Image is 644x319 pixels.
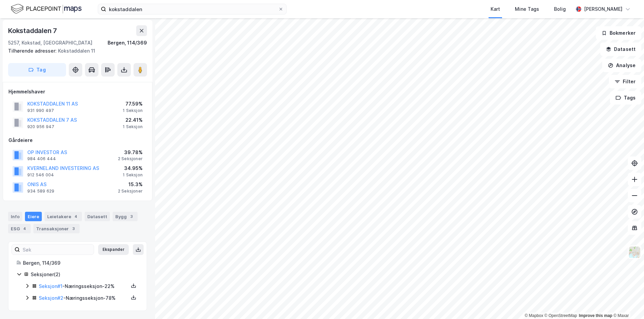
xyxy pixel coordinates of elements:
div: 34.95% [123,164,143,172]
div: 1 Seksjon [123,124,143,129]
div: 3 [70,225,77,232]
div: Eiere [25,212,42,221]
div: 4 [72,213,79,220]
div: 934 589 629 [27,188,54,194]
div: Hjemmelshaver [8,88,147,96]
div: 984 406 444 [27,156,56,162]
div: Gårdeiere [8,136,147,144]
div: Bergen, 114/369 [108,39,147,47]
div: Kokstaddalen 11 [8,47,142,55]
div: Kart [491,5,500,13]
div: Kontrollprogram for chat [610,287,644,319]
div: ESG [8,224,31,233]
div: Seksjoner ( 2 ) [31,270,139,279]
input: Søk på adresse, matrikkel, gårdeiere, leietakere eller personer [106,4,278,14]
div: 15.3% [118,180,143,188]
div: 1 Seksjon [123,172,143,178]
a: Improve this map [579,313,612,318]
div: Info [8,212,22,221]
div: - Næringsseksjon - 78% [39,294,128,302]
button: Tags [610,91,641,105]
div: 920 956 947 [27,124,54,129]
div: Bygg [113,212,138,221]
div: 22.41% [123,116,143,124]
div: Mine Tags [515,5,539,13]
a: Seksjon#2 [39,295,63,301]
div: Transaksjoner [33,224,80,233]
div: [PERSON_NAME] [584,5,622,13]
div: Leietakere [45,212,82,221]
div: 77.59% [123,100,143,108]
div: 3 [128,213,135,220]
input: Søk [20,244,94,255]
button: Analyse [602,59,641,72]
button: Tag [8,63,66,77]
button: Filter [609,75,641,88]
div: - Næringsseksjon - 22% [39,282,128,290]
a: OpenStreetMap [545,313,577,318]
button: Datasett [600,42,641,56]
div: 39.78% [118,148,143,156]
button: Ekspander [98,244,129,255]
div: 4 [21,225,28,232]
div: Bolig [554,5,566,13]
div: Kokstaddalen 7 [8,25,58,36]
div: Bergen, 114/369 [23,259,139,267]
div: 2 Seksjoner [118,156,143,162]
a: Mapbox [525,313,543,318]
span: Tilhørende adresser: [8,48,58,54]
div: 912 546 004 [27,172,54,178]
div: 5257, Kokstad, [GEOGRAPHIC_DATA] [8,39,92,47]
div: 931 990 497 [27,108,54,113]
div: Datasett [85,212,110,221]
div: 2 Seksjoner [118,188,143,194]
a: Seksjon#1 [39,283,62,289]
img: logo.f888ab2527a4732fd821a326f86c7f29.svg [11,3,82,15]
div: 1 Seksjon [123,108,143,113]
iframe: Chat Widget [610,287,644,319]
button: Bokmerker [596,26,641,40]
img: Z [628,246,641,259]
